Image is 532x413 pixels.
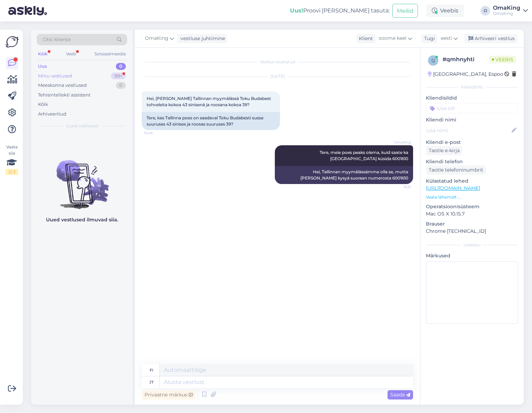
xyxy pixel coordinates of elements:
[66,123,98,128] font: Uued vestlused
[484,8,487,13] font: O
[464,242,480,247] font: Lisatasu
[426,139,461,145] font: Kliendi e-post
[461,84,483,90] font: Kliendiinfo
[43,36,71,43] font: Otsi kliente
[426,117,456,123] font: Kliendi nimi
[495,56,513,63] font: Veebis
[320,150,409,161] font: Tere, meie poes peaks olema, kuid saate ka [GEOGRAPHIC_DATA] küsida 6001610
[8,169,11,174] font: 2
[119,82,122,88] font: 0
[392,4,418,17] button: Meilid
[144,131,152,135] font: 15:48
[429,167,483,173] font: Taotle telefoninumbrit
[426,228,486,234] font: Chrome [TECHNICAL_ID]
[290,7,303,14] font: Uus!
[390,392,405,398] font: Saada
[359,35,373,42] font: Klient
[426,127,510,134] input: Lisa nimi
[38,111,66,117] font: Arhiveeritud
[144,392,187,398] font: Privaatne märkus
[66,51,76,56] font: Veeb
[475,35,515,42] font: Arhiveeri vestlus
[38,101,48,107] font: Kõik
[147,96,272,107] font: Hei, [PERSON_NAME] Tallinnan myymälässä Toku Budabest tohveleita kokoa 43 sinisenä ja roosana kok...
[119,63,122,69] font: 0
[426,221,445,227] font: Brauser
[403,185,411,189] font: 15:51
[38,63,47,69] font: Uus
[38,92,91,98] font: Tehisintellekti assistent
[260,59,295,64] font: Vestlus alustatud
[493,11,513,16] font: OmaKing
[270,74,285,79] font: [DATE]
[426,178,468,184] font: Külastatud lehed
[424,35,435,42] font: Tugi
[426,95,457,101] font: Kliendisildid
[441,35,452,41] font: eesti
[114,73,122,79] font: 99+
[426,203,479,210] font: Operatsioonisüsteem
[433,71,503,77] font: [GEOGRAPHIC_DATA], Espoo
[145,35,168,41] font: OmaKing
[431,58,435,63] font: q
[429,147,460,154] font: Taotle e-kirja
[11,169,16,174] font: / 3
[426,158,463,165] font: Kliendi telefon
[38,73,72,79] font: Minu vestlused
[149,380,153,385] font: jt
[180,35,225,42] font: vestluse juhtimine
[397,8,413,14] font: Meilid
[6,144,18,156] font: Vaata siia
[426,194,461,200] font: Vaata lähemalt ...
[426,103,518,113] input: Lisa silt
[493,5,528,16] a: OmaKingOmaKing
[493,4,520,11] font: OmaKing
[46,217,118,223] font: Uued vestlused ilmuvad siia.
[446,56,475,63] font: qmhnyhti
[150,368,153,373] font: fi
[426,211,465,217] font: Mac OS X 10.15.7
[442,56,446,63] font: #
[394,140,411,145] font: OmaKing
[303,7,390,14] font: Proovi [PERSON_NAME] tasuta:
[38,82,87,88] font: Meeskonna vestlused
[31,148,133,210] img: Vestlusi pole
[440,7,458,14] font: Veebis
[379,35,407,41] font: soome keel
[426,253,450,259] font: Märkused
[426,185,480,191] a: [URL][DOMAIN_NAME]
[300,169,409,181] font: Hei, Tallinnan myymälässämme olla se, mutta [PERSON_NAME] kysyä suoraan numerosta 6001610
[6,35,19,48] img: Askly logo
[147,115,264,127] font: Tere, kas Tallinna poes on saadaval Toku Budabesti susse suuruses 43 sinises ja roosas suuruses 39?
[38,51,48,56] font: Kõik
[94,51,126,56] font: Sotsiaalmeedia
